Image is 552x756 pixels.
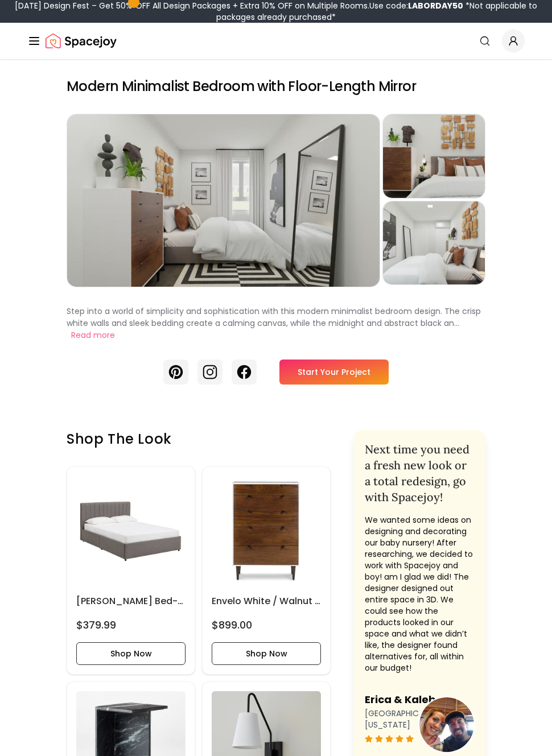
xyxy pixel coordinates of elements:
[365,692,474,708] h3: Erica & Kaleb
[419,697,474,752] img: user image
[46,30,117,52] img: Spacejoy Logo
[212,617,252,633] h4: $899.00
[46,30,117,52] a: Spacejoy
[365,441,474,505] h2: Next time you need a fresh new look or a total redesign, go with Spacejoy!
[212,476,321,585] img: Envelo White / Walnut 5 Drawer Dresser image
[67,466,195,675] div: Cletus Bed-Queen
[67,430,331,448] h3: Shop the look
[76,594,186,608] h6: [PERSON_NAME] Bed-Queen
[71,329,115,341] button: Read more
[212,594,321,608] h6: Envelo White / Walnut 5 Drawer Dresser
[27,23,525,59] nav: Global
[365,514,474,674] p: We wanted some ideas on designing and decorating our baby nursery! After researching, we decided ...
[76,642,186,665] button: Shop Now
[67,466,195,675] a: Cletus Bed-Queen image[PERSON_NAME] Bed-Queen$379.99Shop Now
[76,476,186,585] img: Cletus Bed-Queen image
[279,360,389,385] a: Start Your Project
[202,466,331,675] a: Envelo White / Walnut 5 Drawer Dresser imageEnvelo White / Walnut 5 Drawer Dresser$899.00Shop Now
[76,617,116,633] h4: $379.99
[212,642,321,665] button: Shop Now
[202,466,331,675] div: Envelo White / Walnut 5 Drawer Dresser
[365,708,474,730] p: [GEOGRAPHIC_DATA], [US_STATE]
[67,305,481,329] p: Step into a world of simplicity and sophistication with this modern minimalist bedroom design. Th...
[67,77,485,96] h2: Modern Minimalist Bedroom with Floor-Length Mirror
